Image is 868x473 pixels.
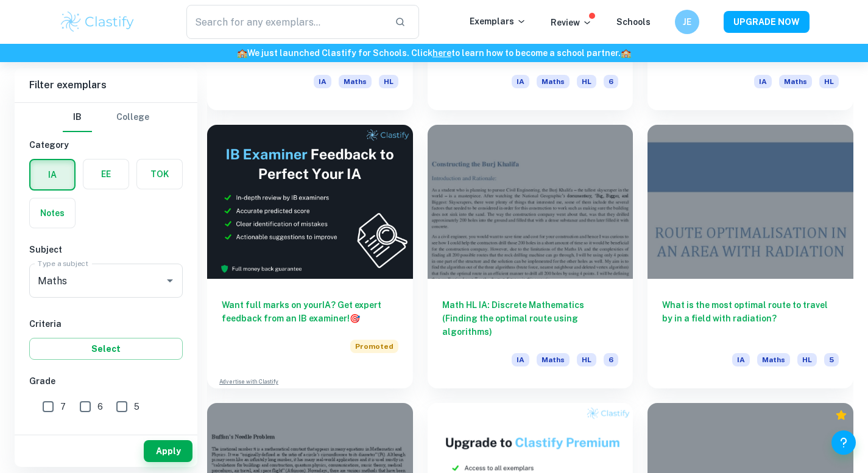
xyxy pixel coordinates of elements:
[757,353,790,366] span: Maths
[442,298,619,338] h6: Math HL IA: Discrete Mathematics (Finding the optimal route using algorithms)
[29,138,183,152] h6: Category
[647,125,853,388] a: What is the most optimal route to travel by in a field with radiation?IAMathsHL5
[616,17,651,27] a: Schools
[60,400,66,413] span: 7
[551,16,592,29] p: Review
[604,75,618,88] span: 6
[537,75,570,88] span: Maths
[732,353,750,366] span: IA
[779,75,812,88] span: Maths
[577,353,596,366] span: HL
[83,159,129,189] button: EE
[207,125,413,279] img: Thumbnail
[116,103,149,132] button: College
[314,75,331,88] span: IA
[144,440,192,462] button: Apply
[428,125,633,388] a: Math HL IA: Discrete Mathematics (Finding the optimal route using algorithms)IAMathsHL6
[63,103,149,132] div: Filter type choice
[724,11,810,33] button: UPGRADE NOW
[470,15,526,28] p: Exemplars
[29,374,183,388] h6: Grade
[2,46,866,60] h6: We just launched Clastify for Schools. Click to learn how to become a school partner.
[432,48,451,58] a: here
[137,159,182,189] button: TOK
[186,5,386,39] input: Search for any exemplars...
[207,125,413,388] a: Want full marks on yourIA? Get expert feedback from an IB examiner!PromotedAdvertise with Clastify
[604,353,618,366] span: 6
[222,298,398,325] h6: Want full marks on your IA ? Get expert feedback from an IB examiner!
[754,75,772,88] span: IA
[134,400,139,413] span: 5
[97,400,103,413] span: 6
[675,10,699,34] button: JE
[29,317,183,331] h6: Criteria
[512,75,529,88] span: IA
[63,103,92,132] button: IB
[161,272,178,289] button: Open
[59,10,136,34] img: Clastify logo
[98,429,104,442] span: 3
[835,409,847,421] div: Premium
[831,430,856,455] button: Help and Feedback
[577,75,596,88] span: HL
[824,353,839,366] span: 5
[339,75,372,88] span: Maths
[237,48,247,58] span: 🏫
[60,429,66,442] span: 4
[512,353,529,366] span: IA
[171,429,175,442] span: 1
[30,160,74,189] button: IA
[350,340,398,353] span: Promoted
[379,75,398,88] span: HL
[537,353,570,366] span: Maths
[15,68,197,102] h6: Filter exemplars
[819,75,839,88] span: HL
[350,314,360,323] span: 🎯
[680,15,694,29] h6: JE
[29,338,183,360] button: Select
[219,377,278,386] a: Advertise with Clastify
[29,243,183,256] h6: Subject
[797,353,817,366] span: HL
[30,198,75,228] button: Notes
[135,429,139,442] span: 2
[38,258,88,268] label: Type a subject
[621,48,631,58] span: 🏫
[662,298,839,338] h6: What is the most optimal route to travel by in a field with radiation?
